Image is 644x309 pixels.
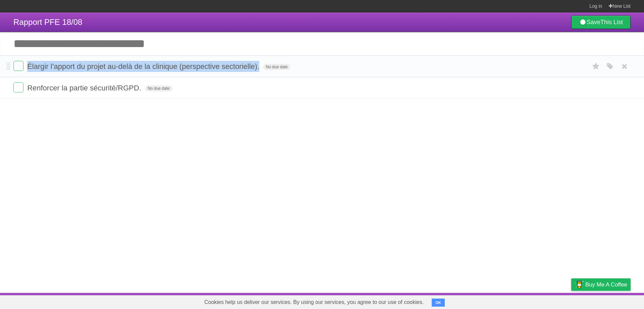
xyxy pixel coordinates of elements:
[482,295,496,307] a: About
[263,64,290,70] span: No due date
[540,295,554,307] a: Terms
[27,84,143,92] span: Renforcer la partie sécurité/RGPD.
[13,17,82,27] span: Rapport PFE 18/08
[27,62,261,71] span: Élargir l’apport du projet au-delà de la clinique (perspective sectorielle).
[504,295,531,307] a: Developers
[562,295,580,307] a: Privacy
[590,61,602,72] label: Star task
[588,295,631,307] a: Suggest a feature
[13,82,23,92] label: Done
[575,279,584,290] img: Buy me a coffee
[600,19,623,26] b: This List
[145,85,172,91] span: No due date
[571,15,631,29] a: SaveThis List
[13,61,23,71] label: Done
[585,279,627,291] span: Buy me a coffee
[432,299,445,307] button: OK
[571,278,631,291] a: Buy me a coffee
[198,296,430,309] span: Cookies help us deliver our services. By using our services, you agree to our use of cookies.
